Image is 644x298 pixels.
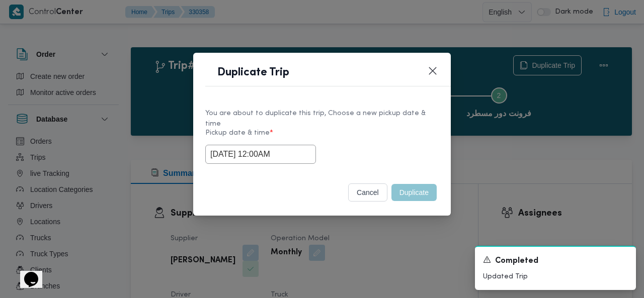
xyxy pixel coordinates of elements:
[391,184,437,201] button: Duplicate
[205,145,316,164] input: Choose date & time
[10,258,42,288] iframe: chat widget
[495,255,538,267] span: Completed
[217,65,289,81] h1: Duplicate Trip
[427,65,439,77] button: Closes this modal window
[348,183,387,202] button: cancel
[205,108,439,129] div: You are about to duplicate this trip, Choose a new pickup date & time
[483,271,628,282] p: Updated Trip
[205,129,439,145] label: Pickup date & time
[483,255,628,267] div: Notification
